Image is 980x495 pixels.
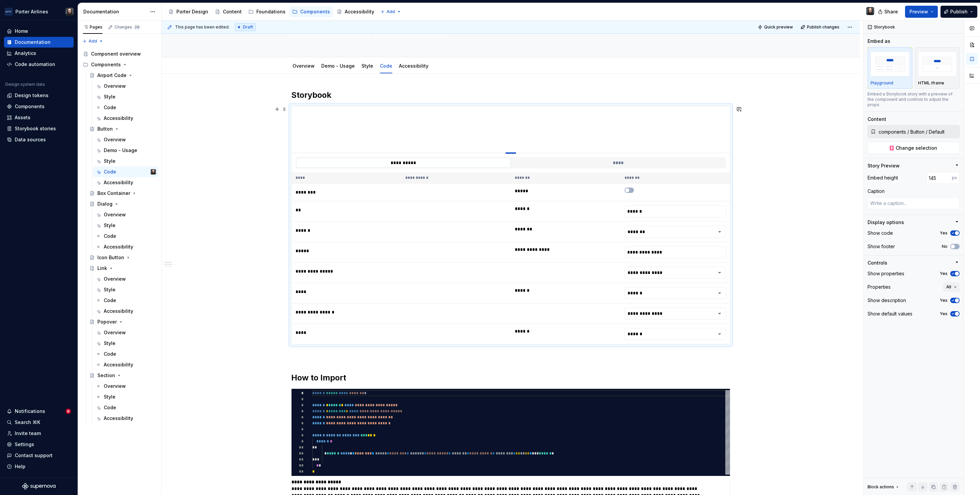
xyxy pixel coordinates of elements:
[134,24,141,30] span: 29
[756,22,796,32] button: Quick preview
[807,24,839,30] span: Publish changes
[83,24,102,30] div: Pages
[243,24,253,30] span: Draft
[114,24,141,30] div: Changes
[764,24,793,30] span: Quick preview
[175,24,230,30] span: This page has been edited.
[799,22,842,32] button: Publish changes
